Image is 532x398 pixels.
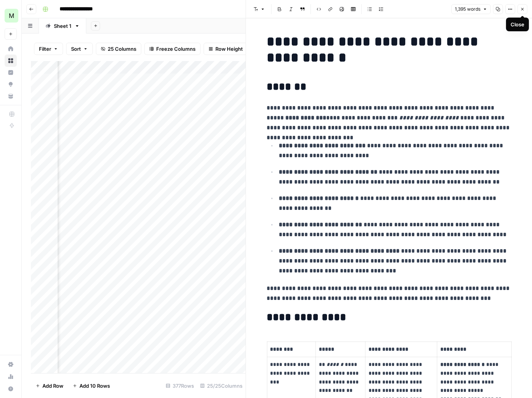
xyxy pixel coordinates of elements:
[511,21,524,28] div: Close
[5,66,17,79] a: Insights
[68,380,115,392] button: Add 10 Rows
[451,4,491,14] button: 1,395 words
[5,55,17,67] a: Browse
[42,382,63,390] span: Add Row
[5,6,17,25] button: Workspace: Mailjet
[156,45,196,53] span: Freeze Columns
[9,11,14,20] span: M
[31,380,68,392] button: Add Row
[197,380,246,392] div: 25/25 Columns
[39,18,86,34] a: Sheet 1
[108,45,136,53] span: 25 Columns
[5,43,17,55] a: Home
[79,382,110,390] span: Add 10 Rows
[455,6,480,13] span: 1,395 words
[5,90,17,102] a: Your Data
[71,45,81,53] span: Sort
[54,22,71,30] div: Sheet 1
[96,43,141,55] button: 25 Columns
[215,45,243,53] span: Row Height
[5,358,17,371] a: Settings
[66,43,93,55] button: Sort
[39,45,51,53] span: Filter
[204,43,248,55] button: Row Height
[163,380,197,392] div: 377 Rows
[5,371,17,383] a: Usage
[144,43,201,55] button: Freeze Columns
[5,383,17,395] button: Help + Support
[5,78,17,90] a: Opportunities
[34,43,63,55] button: Filter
